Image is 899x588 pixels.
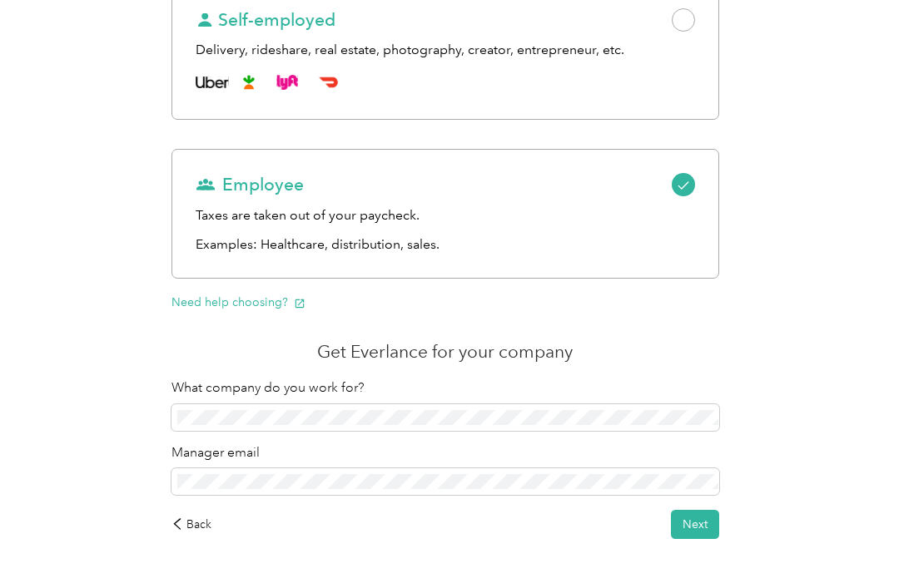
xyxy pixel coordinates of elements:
span: Manager email [171,444,260,461]
p: Examples: Healthcare, distribution, sales. [196,235,694,255]
button: Need help choosing? [171,294,305,311]
div: Taxes are taken out of your paycheck. [196,205,694,226]
button: Next [671,510,719,539]
div: Back [171,516,211,533]
span: Employee [196,173,304,196]
div: Delivery, rideshare, real estate, photography, creator, entrepreneur, etc. [196,40,694,61]
iframe: Everlance-gr Chat Button Frame [806,495,899,588]
p: Get Everlance for your company [171,340,718,363]
span: What company do you work for? [171,379,365,396]
span: Self-employed [196,8,335,32]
